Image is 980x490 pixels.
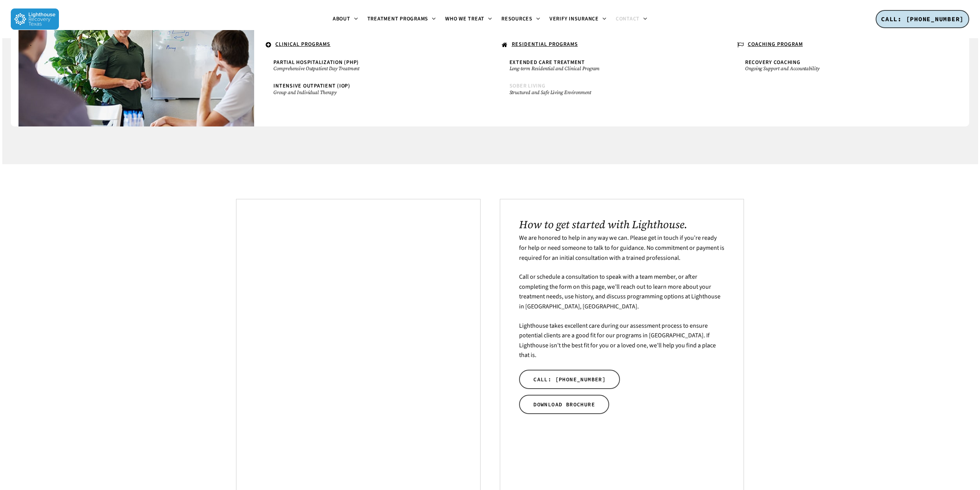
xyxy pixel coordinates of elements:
[30,40,32,48] span: .
[273,66,471,72] small: Comprehensive Outpatient Day Treatment
[533,375,606,383] span: CALL: [PHONE_NUMBER]
[533,401,595,408] span: DOWNLOAD BROCHURE
[509,89,707,96] small: Structured and Safe Living Environment
[519,370,620,389] a: CALL: [PHONE_NUMBER]
[519,218,724,231] h2: How to get started with Lighthouse.
[273,89,471,96] small: Group and Individual Therapy
[445,15,484,23] span: Who We Treat
[270,56,474,76] a: Partial Hospitalization (PHP)Comprehensive Outpatient Day Treatment
[498,38,718,52] a: RESIDENTIAL PROGRAMS
[616,15,640,23] span: Contact
[519,272,724,321] p: Call or schedule a consultation to speak with a team member, or after completing the form on this...
[519,395,609,414] a: DOWNLOAD BROCHURE
[509,82,546,90] span: Sober Living
[273,82,350,90] span: Intensive Outpatient (IOP)
[748,40,803,48] u: COACHING PROGRAM
[497,16,545,22] a: Resources
[26,38,246,51] a: .
[273,59,359,66] span: Partial Hospitalization (PHP)
[441,16,497,22] a: Who We Treat
[876,10,969,29] a: CALL: [PHONE_NUMBER]
[270,79,474,99] a: Intensive Outpatient (IOP)Group and Individual Therapy
[11,8,59,30] img: Lighthouse Recovery Texas
[363,16,441,22] a: Treatment Programs
[741,56,946,76] a: Recovery CoachingOngoing Support and Accountability
[611,16,652,22] a: Contact
[275,40,330,48] u: CLINICAL PROGRAMS
[509,59,585,66] span: Extended Care Treatment
[745,59,801,66] span: Recovery Coaching
[519,322,716,360] span: Lighthouse takes excellent care during our assessment process to ensure potential clients are a g...
[519,234,724,262] span: We are honored to help in any way we can. Please get in touch if you’re ready for help or need so...
[549,15,599,23] span: Verify Insurance
[734,38,954,52] a: COACHING PROGRAM
[367,15,429,23] span: Treatment Programs
[506,56,710,76] a: Extended Care TreatmentLong-term Residential and Clinical Program
[509,66,707,72] small: Long-term Residential and Clinical Program
[262,38,482,52] a: CLINICAL PROGRAMS
[745,66,942,72] small: Ongoing Support and Accountability
[545,16,611,22] a: Verify Insurance
[501,15,533,23] span: Resources
[881,15,964,23] span: CALL: [PHONE_NUMBER]
[333,15,350,23] span: About
[512,40,578,48] u: RESIDENTIAL PROGRAMS
[328,16,363,22] a: About
[506,79,710,99] a: Sober LivingStructured and Safe Living Environment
